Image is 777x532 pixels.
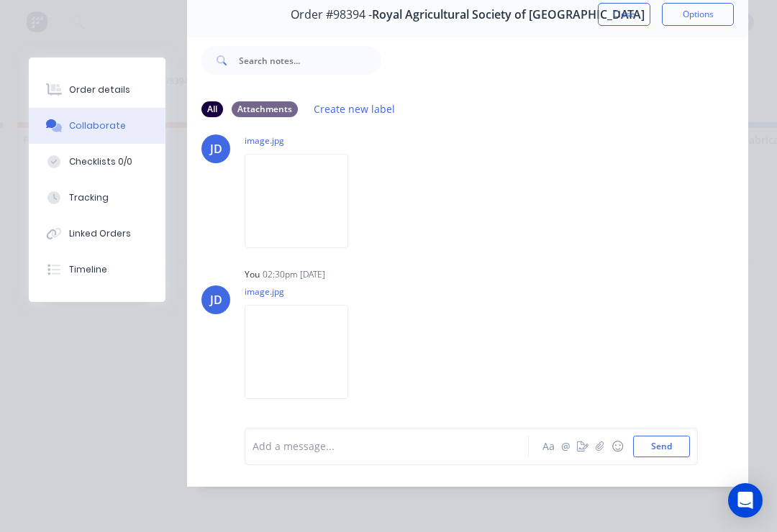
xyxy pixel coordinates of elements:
button: Close [598,3,650,26]
div: JD [210,140,222,157]
div: Collaborate [69,119,126,132]
span: Royal Agricultural Society of [GEOGRAPHIC_DATA] [372,8,645,22]
button: Aa [540,438,557,455]
div: Open Intercom Messenger [728,483,763,518]
div: JD [210,291,222,308]
div: Timeline [69,263,107,276]
div: Order details [69,83,130,96]
div: Linked Orders [69,227,131,240]
div: All [201,101,223,117]
div: Checklists 0/0 [69,155,132,168]
button: Timeline [29,252,165,288]
div: Attachments [232,101,298,117]
input: Search notes... [239,46,381,75]
p: image.jpg [245,285,363,298]
div: You [245,268,260,281]
div: 02:30pm [DATE] [263,268,325,281]
button: Tracking [29,180,165,216]
p: image.jpg [245,134,363,147]
span: Order #98394 - [291,8,372,22]
button: Send [633,436,690,457]
button: Create new label [306,99,403,119]
button: Collaborate [29,108,165,144]
button: Linked Orders [29,216,165,252]
button: @ [557,438,574,455]
button: Options [662,3,734,26]
button: Checklists 0/0 [29,144,165,180]
button: ☺ [609,438,626,455]
div: Tracking [69,191,109,204]
button: Order details [29,72,165,108]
